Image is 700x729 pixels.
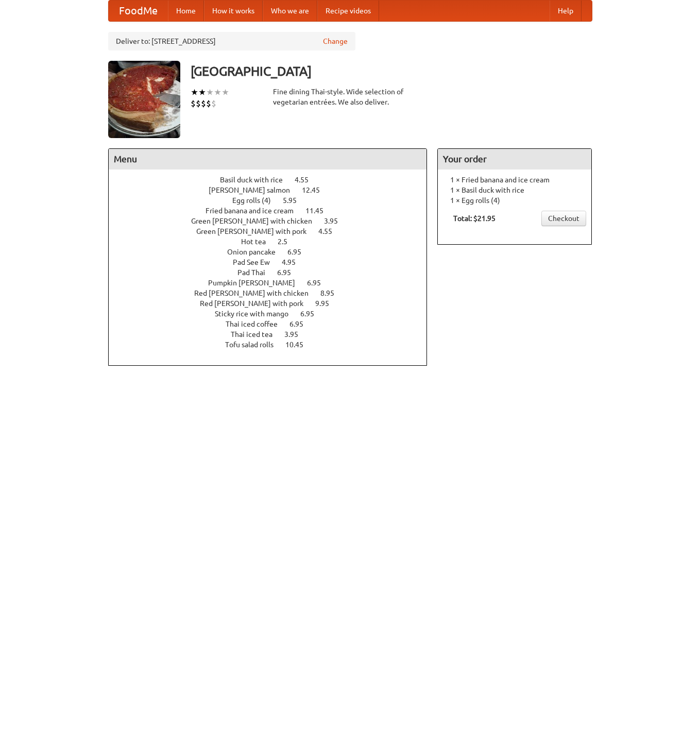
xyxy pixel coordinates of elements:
[315,299,339,308] span: 9.95
[198,87,206,98] li: ★
[227,248,320,256] a: Onion pancake 6.95
[320,289,345,297] span: 8.95
[323,36,348,46] a: Change
[220,176,328,184] a: Basil duck with rice 4.55
[191,87,198,98] li: ★
[204,1,263,21] a: How it works
[443,175,586,185] li: 1 × Fried banana and ice cream
[278,238,298,246] span: 2.5
[307,279,331,287] span: 6.95
[225,341,284,349] span: Tofu salad rolls
[108,32,355,50] div: Deliver to: [STREET_ADDRESS]
[453,214,496,223] b: Total: $21.95
[305,207,334,215] span: 11.45
[194,289,353,297] a: Red [PERSON_NAME] with chicken 8.95
[191,98,196,109] li: $
[206,207,304,215] span: Fried banana and ice cream
[232,196,316,205] a: Egg rolls (4) 5.95
[285,341,314,349] span: 10.45
[208,279,305,287] span: Pumpkin [PERSON_NAME]
[233,258,315,266] a: Pad See Ew 4.95
[241,238,306,246] a: Hot tea 2.5
[318,227,343,235] span: 4.55
[443,195,586,206] li: 1 × Egg rolls (4)
[227,248,286,256] span: Onion pancake
[194,289,319,297] span: Red [PERSON_NAME] with chicken
[241,238,276,246] span: Hot tea
[215,310,333,318] a: Sticky rice with mango 6.95
[206,87,214,98] li: ★
[209,186,300,194] span: [PERSON_NAME] salmon
[232,196,281,205] span: Egg rolls (4)
[206,207,343,215] a: Fried banana and ice cream 11.45
[168,1,204,21] a: Home
[191,61,592,81] h3: [GEOGRAPHIC_DATA]
[317,1,379,21] a: Recipe videos
[287,248,312,256] span: 6.95
[225,341,322,349] a: Tofu salad rolls 10.45
[196,98,201,109] li: $
[226,320,322,328] a: Thai iced coffee 6.95
[196,227,317,235] span: Green [PERSON_NAME] with pork
[263,1,317,21] a: Who we are
[443,185,586,195] li: 1 × Basil duck with rice
[220,176,293,184] span: Basil duck with rice
[109,149,427,169] h4: Menu
[211,98,216,109] li: $
[302,186,330,194] span: 12.45
[200,299,314,308] span: Red [PERSON_NAME] with pork
[108,61,180,138] img: angular.jpg
[273,87,428,107] div: Fine dining Thai-style. Wide selection of vegetarian entrées. We also deliver.
[201,98,206,109] li: $
[231,330,317,338] a: Thai iced tea 3.95
[214,87,221,98] li: ★
[233,258,280,266] span: Pad See Ew
[226,320,288,328] span: Thai iced coffee
[237,268,276,277] span: Pad Thai
[191,217,357,225] a: Green [PERSON_NAME] with chicken 3.95
[196,227,351,235] a: Green [PERSON_NAME] with pork 4.55
[200,299,348,308] a: Red [PERSON_NAME] with pork 9.95
[550,1,582,21] a: Help
[206,98,211,109] li: $
[221,87,229,98] li: ★
[237,268,310,277] a: Pad Thai 6.95
[215,310,299,318] span: Sticky rice with mango
[231,330,283,338] span: Thai iced tea
[109,1,168,21] a: FoodMe
[209,186,339,194] a: [PERSON_NAME] salmon 12.45
[191,217,322,225] span: Green [PERSON_NAME] with chicken
[284,330,309,338] span: 3.95
[438,149,591,169] h4: Your order
[541,211,586,226] a: Checkout
[277,268,301,277] span: 6.95
[324,217,348,225] span: 3.95
[208,279,340,287] a: Pumpkin [PERSON_NAME] 6.95
[300,310,325,318] span: 6.95
[282,258,306,266] span: 4.95
[295,176,319,184] span: 4.55
[283,196,307,205] span: 5.95
[289,320,314,328] span: 6.95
